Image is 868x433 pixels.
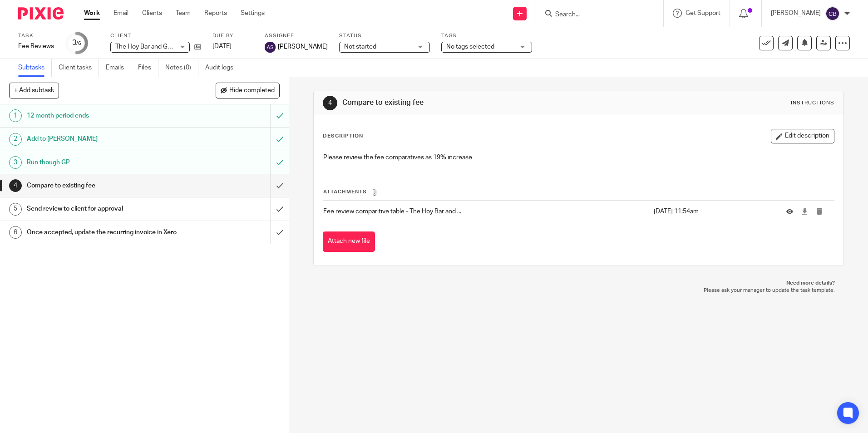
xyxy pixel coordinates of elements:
a: Email [113,9,128,18]
h1: Add to [PERSON_NAME] [27,132,183,146]
a: Team [176,9,191,18]
a: Files [138,59,158,77]
button: Hide completed [216,83,280,98]
label: Assignee [265,32,328,39]
span: Attachments [323,189,367,194]
h1: Send review to client for approval [27,202,183,216]
a: Notes (0) [165,59,198,77]
div: 1 [9,109,22,122]
div: 6 [9,226,22,239]
a: Download [801,207,808,216]
button: Attach new file [323,231,375,252]
label: Client [110,32,201,39]
label: Task [18,32,54,39]
p: Please ask your manager to update the task template. [322,287,834,294]
div: 3 [9,156,22,169]
div: 2 [9,133,22,146]
img: svg%3E [265,42,276,53]
img: Pixie [18,7,64,20]
input: Search [554,11,636,19]
h1: Compare to existing fee [342,98,598,108]
span: Hide completed [229,87,275,94]
a: Audit logs [205,59,240,77]
label: Status [339,32,430,39]
span: Get Support [686,10,720,16]
h1: Run though GP [27,156,183,169]
span: [PERSON_NAME] [278,42,328,51]
div: 4 [9,179,22,192]
a: Subtasks [18,59,52,77]
h1: 12 month period ends [27,109,183,123]
button: Edit description [771,129,834,143]
a: Work [84,9,100,18]
span: No tags selected [446,44,494,50]
span: The Hoy Bar and Grill Ltd [115,44,185,50]
div: 3 [72,38,81,48]
h1: Once accepted, update the recurring invoice in Xero [27,226,183,239]
img: svg%3E [825,6,840,21]
a: Emails [106,59,131,77]
p: Fee review comparitive table - The Hoy Bar and ... [323,207,649,216]
p: Description [323,133,363,140]
div: Fee Reviews [18,42,54,51]
p: [PERSON_NAME] [771,9,821,18]
small: /6 [76,41,81,46]
button: + Add subtask [9,83,59,98]
p: [DATE] 11:54am [654,207,773,216]
label: Tags [441,32,532,39]
div: 4 [323,96,337,110]
p: Please review the fee comparatives as 19% increase [323,153,833,162]
label: Due by [212,32,253,39]
a: Clients [142,9,162,18]
div: 5 [9,203,22,216]
a: Client tasks [59,59,99,77]
h1: Compare to existing fee [27,179,183,192]
div: Instructions [791,99,834,107]
span: [DATE] [212,43,232,49]
a: Reports [204,9,227,18]
p: Need more details? [322,280,834,287]
span: Not started [344,44,376,50]
a: Settings [241,9,265,18]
